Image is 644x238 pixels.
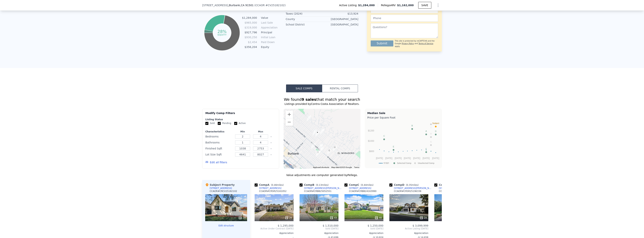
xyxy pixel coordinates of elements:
[205,152,233,157] div: Lot Size Sqft
[260,45,277,49] td: Equity
[430,133,432,135] text: H
[205,160,227,164] button: Edit all filters
[371,40,393,46] button: Submit
[260,21,277,25] td: Last Sale
[255,183,285,187] div: Comp A
[205,122,208,125] input: Sold
[426,148,427,150] text: F
[383,135,385,137] text: C
[300,227,338,230] span: Sold [DATE]
[344,227,383,230] span: Sold [DATE]
[210,190,237,193] div: CCAOR # CRCV25182102
[404,184,420,186] span: ( miles)
[426,130,427,132] text: A
[228,3,254,7] span: , Burbank
[205,118,276,121] div: Listing Status
[412,224,428,227] span: $ 3,099,999
[286,17,322,21] div: County
[286,84,322,92] button: Sale Comps
[322,17,358,21] div: [GEOGRAPHIC_DATA]
[265,4,285,7] span: # CV25182102
[260,40,277,44] td: Paid Down
[411,125,413,127] text: B
[314,184,330,186] span: ( miles)
[359,184,375,186] span: ( miles)
[314,129,321,138] div: 310 S Bel Aire Dr
[418,2,431,9] button: SAVE
[331,144,338,153] div: 1404 Sycamore Ave
[397,162,411,164] text: Selected Comp
[418,162,434,164] text: Unselected Comp
[260,16,277,20] td: Value
[242,16,257,20] td: $1,284,000
[323,224,338,227] span: $ 1,510,000
[367,224,383,227] span: $ 1,250,000
[344,232,383,235] div: Appreciation
[407,184,412,186] span: 0.35
[218,122,221,125] input: Pending
[331,166,352,168] span: Map data ©2025 Google
[354,166,359,168] a: Terms (opens in new tab)
[242,21,257,25] td: $965,000
[434,232,473,235] div: Appreciation
[317,184,322,186] span: 0.13
[255,187,281,190] a: [STREET_ADDRESS]
[368,129,374,132] text: $1200
[434,1,442,9] button: Show Options
[218,33,227,36] tspan: equity
[202,102,442,106] div: Listings provided by Contra Costa Association of Realtors .
[270,154,272,155] button: Clear
[326,147,333,157] div: 1327 Spazier Ave
[393,145,394,148] text: E
[367,120,439,167] svg: A chart.
[270,136,272,137] button: Clear
[420,216,427,220] div: 24
[368,140,374,142] text: $1000
[234,122,237,125] input: Active
[238,216,246,220] div: 29
[367,115,439,120] div: Price per Square Foot
[242,35,257,39] td: $930,250
[394,190,421,193] div: CCAOR # CRSR25196338
[319,127,326,136] div: 1054 E Verdugo Ave
[389,183,420,187] div: Comp D
[205,183,235,187] div: Subject Property
[431,126,431,129] text: I
[234,122,246,125] label: Active
[432,157,439,160] text: [DATE]
[205,111,276,118] div: Modify Comp Filters
[344,183,375,187] div: Comp C
[260,25,277,30] td: Appreciation
[285,164,297,169] a: Open this area in Google Maps (opens a new window)
[344,187,371,190] a: [STREET_ADDRESS]
[286,12,322,16] div: Taxes (2024)
[369,150,374,153] text: $800
[202,97,442,102] div: We found that match your search
[285,118,293,126] button: Zoom out
[435,130,437,132] text: D
[305,114,312,123] div: 1067 E Magnolia Blvd
[349,190,376,193] div: CCAOR # CRBB24163990
[242,40,257,44] td: $2,454
[272,184,277,186] span: 0.46
[395,40,438,48] div: This site is protected by reCAPTCHA and the Google and apply.
[205,130,233,133] div: Characteristics
[394,187,433,190] div: [STREET_ADDRESS][PERSON_NAME]
[254,3,286,7] div: ( )
[205,140,233,145] div: Bathrooms
[269,184,285,186] span: ( miles)
[418,43,433,45] a: Terms of Service
[389,232,428,235] div: Appreciation
[371,15,438,22] input: Phone
[242,30,257,34] td: $927,796
[304,190,332,193] div: CCAOR # CRBB25052551
[311,128,318,137] div: 211 S Bel Aire Dr
[300,183,330,187] div: Comp B
[205,146,233,151] div: Finished Sqft
[362,184,367,186] span: 0.44
[300,232,338,235] div: Appreciation
[439,187,478,190] div: [STREET_ADDRESS][PERSON_NAME]
[218,122,231,125] label: Pending
[202,3,228,7] span: [STREET_ADDRESS]
[367,111,439,115] div: Median Sale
